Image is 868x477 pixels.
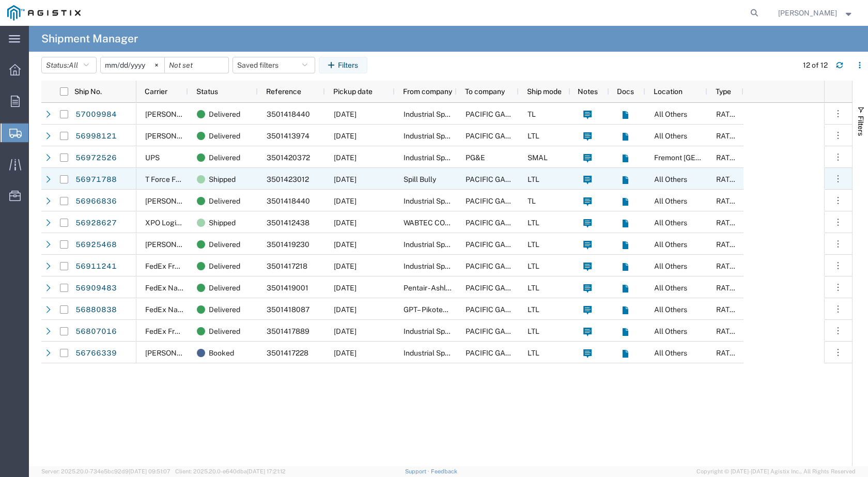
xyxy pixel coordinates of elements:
[528,110,536,118] span: TL
[654,305,687,314] span: All Others
[466,219,591,227] span: PACIFIC GAS & ELECTRIC COMPANY
[617,87,634,96] span: Docs
[404,262,510,270] span: Industrial Specialty Products Inc
[404,175,436,183] span: Spill Bully
[654,284,687,292] span: All Others
[75,215,117,232] a: 56928627
[129,468,171,474] span: [DATE] 09:51:07
[175,468,286,474] span: Client: 2025.20.0-e640dba
[654,197,687,205] span: All Others
[145,305,196,314] span: FedEx National
[716,240,739,249] span: RATED
[404,349,510,357] span: Industrial Specialty Products Inc
[74,87,102,96] span: Ship No.
[145,219,205,227] span: XPO Logistics LTL
[334,175,357,183] span: 09/30/2025
[716,262,739,270] span: RATED
[209,103,240,125] span: Delivered
[716,349,739,357] span: RATED
[196,87,218,96] span: Status
[75,280,117,297] a: 56909483
[654,132,687,140] span: All Others
[41,57,97,73] button: Status:All
[145,175,195,183] span: T Force Freight
[654,349,687,357] span: All Others
[209,190,240,212] span: Delivered
[145,153,160,162] span: UPS
[654,240,687,249] span: All Others
[267,262,307,270] span: 3501417218
[209,277,240,299] span: Delivered
[75,172,117,188] a: 56971788
[333,87,373,96] span: Pickup date
[209,234,240,255] span: Delivered
[404,327,510,335] span: Industrial Specialty Products Inc
[466,327,591,335] span: PACIFIC GAS & ELECTRIC COMPANY
[778,7,837,19] span: Alberto Quezada
[527,87,562,96] span: Ship mode
[334,305,357,314] span: 09/22/2025
[803,60,828,71] div: 12 of 12
[466,349,591,357] span: PACIFIC GAS & ELECTRIC COMPANY
[654,219,687,227] span: All Others
[334,327,357,335] span: 09/12/2025
[716,284,739,292] span: RATED
[654,327,687,335] span: All Others
[334,240,357,249] span: 09/24/2025
[654,175,687,183] span: All Others
[528,349,539,357] span: LTL
[75,258,117,275] a: 56911241
[145,349,249,357] span: Roy Miller Freight Lines
[41,468,171,474] span: Server: 2025.20.0-734e5bc92d9
[528,284,539,292] span: LTL
[75,106,117,123] a: 57009984
[209,147,240,168] span: Delivered
[334,219,357,227] span: 09/25/2025
[75,128,117,145] a: 56998121
[404,197,510,205] span: Industrial Specialty Products Inc
[334,284,357,292] span: 09/24/2025
[716,175,739,183] span: RATED
[778,7,854,19] button: [PERSON_NAME]
[334,153,357,162] span: 09/29/2025
[334,197,357,205] span: 09/29/2025
[145,110,204,118] span: C.H. Robinson
[404,153,510,162] span: Industrial Specialty Products Inc
[404,240,510,249] span: Industrial Specialty Products Inc
[528,219,539,227] span: LTL
[528,240,539,249] span: LTL
[267,305,309,314] span: 3501418087
[145,87,167,96] span: Carrier
[716,219,739,227] span: RATED
[405,468,431,474] a: Support
[716,87,731,96] span: Type
[431,468,457,474] a: Feedback
[404,305,531,314] span: GPT– Pikotek / Western Hose & Gasket
[145,262,208,270] span: FedEx Freight East
[716,153,739,162] span: RATED
[654,153,757,162] span: Fremont DC
[41,26,138,52] h4: Shipment Manager
[857,116,865,136] span: Filters
[716,327,739,335] span: RATED
[716,197,739,205] span: RATED
[404,132,510,140] span: Industrial Specialty Products Inc
[404,110,510,118] span: Industrial Specialty Products Inc
[578,87,598,96] span: Notes
[75,237,117,253] a: 56925468
[696,467,856,476] span: Copyright © [DATE]-[DATE] Agistix Inc., All Rights Reserved
[75,150,117,166] a: 56972526
[209,168,236,190] span: Shipped
[267,197,310,205] span: 3501418440
[319,57,367,73] button: Filters
[209,299,240,320] span: Delivered
[233,57,315,73] button: Saved filters
[334,349,357,357] span: 09/09/2025
[209,255,240,277] span: Delivered
[528,197,536,205] span: TL
[209,212,236,234] span: Shipped
[7,5,81,21] img: logo
[69,61,78,69] span: All
[654,110,687,118] span: All Others
[528,327,539,335] span: LTL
